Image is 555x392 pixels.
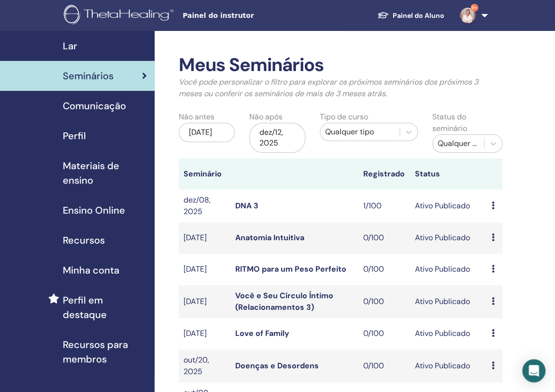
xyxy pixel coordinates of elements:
img: default.jpg [460,8,475,23]
a: Painel do Aluno [370,7,452,25]
span: Perfil [63,129,86,143]
th: Status [410,159,487,189]
td: [DATE] [179,254,230,285]
span: Minha conta [63,263,119,277]
div: dez/12, 2025 [249,123,305,153]
span: 9+ [470,4,478,12]
td: 0/100 [358,318,410,349]
span: Lar [63,39,77,53]
td: [DATE] [179,222,230,254]
label: Tipo de curso [320,111,368,123]
span: Painel do instrutor [183,11,327,21]
label: Status do seminário [432,111,502,134]
a: DNA 3 [235,201,258,211]
td: Ativo Publicado [410,222,487,254]
td: 1/100 [358,189,410,222]
a: RITMO para um Peso Perfeito [235,264,346,274]
span: Materiais de ensino [63,159,147,188]
td: Ativo Publicado [410,349,487,382]
td: 0/100 [358,349,410,382]
th: Registrado [358,159,410,189]
label: Não após [249,111,283,123]
span: Seminários [63,69,114,83]
td: 0/100 [358,254,410,285]
div: Open Intercom Messenger [522,359,545,382]
div: Qualquer tipo [325,126,395,138]
img: graduation-cap-white.svg [377,11,389,19]
a: Doenças e Desordens [235,361,318,371]
a: Anatomia Intuitiva [235,232,304,243]
span: Recursos [63,233,105,247]
span: Recursos para membros [63,337,147,366]
h2: Meus Seminários [179,54,502,76]
a: Você e Seu Círculo Íntimo (Relacionamentos 3) [235,290,333,312]
div: Qualquer status [438,138,479,149]
p: Você pode personalizar o filtro para explorar os próximos seminários dos próximos 3 meses ou conf... [179,76,502,100]
td: Ativo Publicado [410,285,487,318]
td: out/20, 2025 [179,349,230,382]
span: Comunicação [63,99,126,113]
td: Ativo Publicado [410,254,487,285]
a: Love of Family [235,328,289,338]
td: 0/100 [358,222,410,254]
td: dez/08, 2025 [179,189,230,222]
th: Seminário [179,159,230,189]
td: [DATE] [179,318,230,349]
div: [DATE] [179,123,235,142]
td: 0/100 [358,285,410,318]
span: Ensino Online [63,203,125,218]
label: Não antes [179,111,214,123]
td: [DATE] [179,285,230,318]
img: logo.png [64,5,177,27]
td: Ativo Publicado [410,189,487,222]
span: Perfil em destaque [63,293,147,322]
td: Ativo Publicado [410,318,487,349]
